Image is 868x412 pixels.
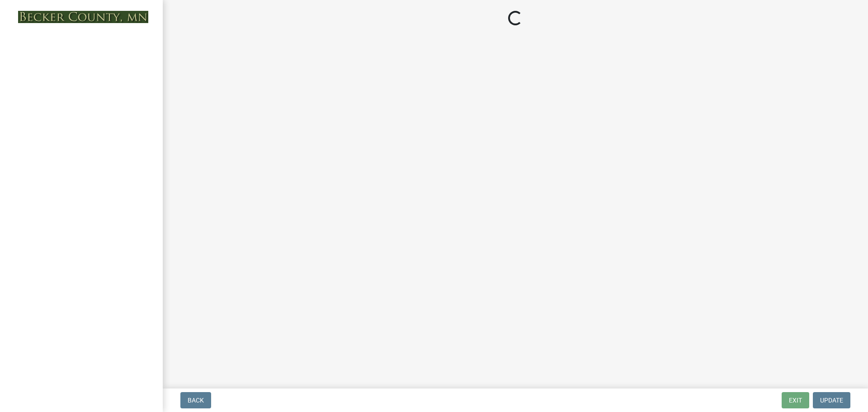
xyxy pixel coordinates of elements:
button: Update [813,392,850,408]
button: Back [180,392,211,408]
span: Update [820,397,843,404]
img: Becker County, Minnesota [18,11,148,23]
span: Back [188,397,204,404]
button: Exit [782,392,809,408]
